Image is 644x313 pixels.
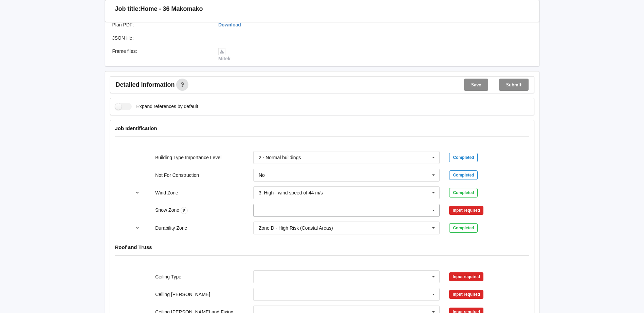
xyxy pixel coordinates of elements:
[108,21,214,28] div: Plan PDF :
[116,82,175,88] span: Detailed information
[155,172,199,178] label: Not For Construction
[155,274,181,279] label: Ceiling Type
[115,125,529,131] h4: Job Identification
[131,187,144,199] button: reference-toggle
[155,190,178,195] label: Wind Zone
[449,206,483,215] div: Input required
[115,244,529,250] h4: Roof and Truss
[259,173,265,178] div: No
[218,48,231,61] a: Mitek
[449,153,478,162] div: Completed
[115,103,198,110] label: Expand references by default
[155,292,210,297] label: Ceiling [PERSON_NAME]
[155,207,181,213] label: Snow Zone
[108,48,214,62] div: Frame files :
[259,226,333,230] div: Zone D - High Risk (Coastal Areas)
[141,5,203,13] h3: Home - 36 Makomako
[449,290,483,299] div: Input required
[449,223,478,233] div: Completed
[259,155,301,160] div: 2 - Normal buildings
[108,35,214,41] div: JSON file :
[449,188,478,197] div: Completed
[155,225,187,231] label: Durability Zone
[218,22,241,27] a: Download
[259,190,323,195] div: 3. High - wind speed of 44 m/s
[449,272,483,281] div: Input required
[155,155,221,160] label: Building Type Importance Level
[131,222,144,234] button: reference-toggle
[449,170,478,180] div: Completed
[115,5,141,13] h3: Job title:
